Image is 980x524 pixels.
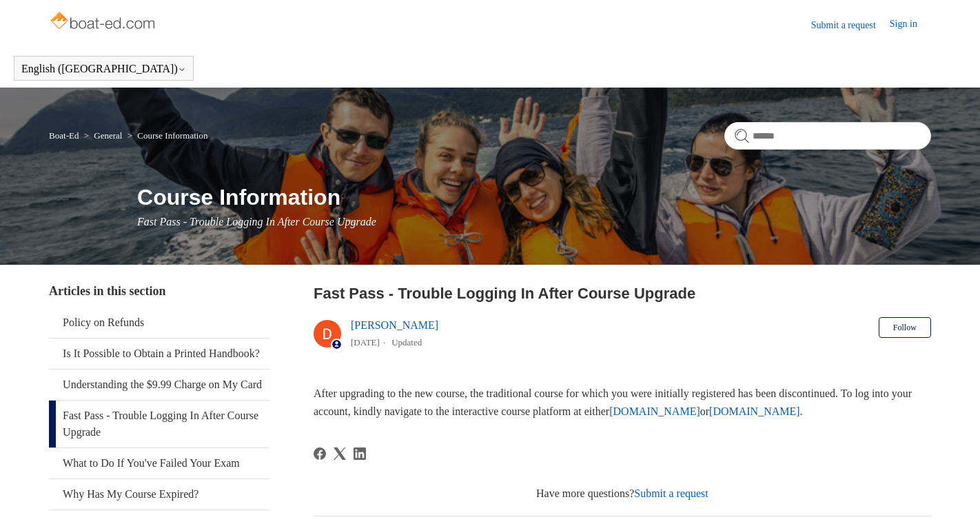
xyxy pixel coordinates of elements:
[891,478,970,514] div: Chat Support
[49,308,269,338] a: Policy on Refunds
[49,8,159,36] img: Boat-Ed Help Center home page
[21,63,186,75] button: English ([GEOGRAPHIC_DATA])
[137,216,376,228] span: Fast Pass - Trouble Logging In After Course Upgrade
[391,337,422,347] li: Updated
[724,122,931,150] input: Search
[137,130,207,141] a: Course Information
[879,317,931,338] button: Follow Article
[609,405,700,417] a: [DOMAIN_NAME]
[49,479,269,510] a: Why Has My Course Expired?
[314,447,326,460] a: Facebook
[351,319,438,331] a: [PERSON_NAME]
[49,401,269,447] a: Fast Pass - Trouble Logging In After Course Upgrade
[354,447,366,460] a: LinkedIn
[49,339,269,369] a: Is It Possible to Obtain a Printed Handbook?
[890,17,931,33] a: Sign in
[314,387,912,417] span: After upgrading to the new course, the traditional course for which you were initially registered...
[811,18,890,32] a: Submit a request
[125,130,208,141] li: Course Information
[334,447,346,460] svg: Share this page on X Corp
[49,284,165,298] span: Articles in this section
[49,448,269,478] a: What to Do If You've Failed Your Exam
[137,181,931,214] h1: Course Information
[94,130,122,141] a: General
[709,405,800,417] a: [DOMAIN_NAME]
[81,130,125,141] li: General
[314,485,931,502] div: Have more questions?
[351,337,380,347] time: 03/01/2024, 13:18
[334,447,346,460] a: X Corp
[314,447,326,460] svg: Share this page on Facebook
[314,282,931,305] h2: Fast Pass - Trouble Logging In After Course Upgrade
[49,370,269,400] a: Understanding the $9.99 Charge on My Card
[49,130,81,141] li: Boat-Ed
[354,447,366,460] svg: Share this page on LinkedIn
[49,130,79,141] a: Boat-Ed
[634,487,708,499] a: Submit a request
